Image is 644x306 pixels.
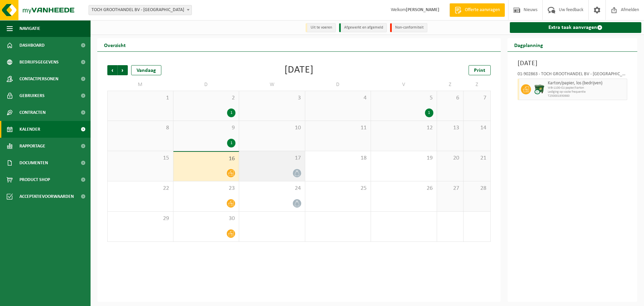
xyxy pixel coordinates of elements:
span: 21 [467,155,487,162]
span: 10 [243,124,302,132]
span: 27 [440,185,460,192]
span: Contactpersonen [19,71,58,87]
div: 01-902863 - TOCH GROOTHANDEL BV - [GEOGRAPHIC_DATA] [518,72,628,79]
span: 18 [309,155,368,162]
td: M [107,79,173,91]
span: T250001930980 [548,94,626,98]
span: 30 [177,215,236,222]
span: 4 [309,94,368,102]
div: Vandaag [131,65,161,75]
span: 25 [309,185,368,192]
span: Kalender [19,121,40,138]
span: 3 [243,94,302,102]
span: 17 [243,155,302,162]
span: 6 [440,94,460,102]
td: W [239,79,305,91]
span: Lediging op vaste frequentie [548,90,626,94]
span: 26 [374,185,433,192]
span: 28 [467,185,487,192]
span: 12 [374,124,433,132]
a: Offerte aanvragen [449,3,505,17]
span: Offerte aanvragen [463,7,501,13]
span: Volgende [118,65,128,75]
td: D [173,79,239,91]
span: 16 [177,155,236,163]
strong: [PERSON_NAME] [406,7,439,12]
span: Print [474,68,485,73]
span: WB-1100-CU papier/karton [548,86,626,90]
span: Product Shop [19,171,50,188]
span: 23 [177,185,236,192]
span: Vorige [107,65,117,75]
td: Z [464,79,490,91]
td: Z [437,79,464,91]
span: 14 [467,124,487,132]
span: 13 [440,124,460,132]
span: 5 [374,94,433,102]
span: Acceptatievoorwaarden [19,188,74,205]
span: 11 [309,124,368,132]
span: 15 [111,155,170,162]
h2: Overzicht [97,38,132,51]
img: WB-1100-CU [534,84,544,94]
span: 8 [111,124,170,132]
span: 20 [440,155,460,162]
h2: Dagplanning [507,38,550,51]
span: Contracten [19,104,46,121]
li: Uit te voeren [306,23,336,32]
span: Rapportage [19,138,45,155]
span: 2 [177,94,236,102]
span: Bedrijfsgegevens [19,54,59,71]
span: 29 [111,215,170,222]
span: Dashboard [19,37,45,54]
li: Afgewerkt en afgemeld [339,23,387,32]
a: Print [469,65,491,75]
td: V [371,79,437,91]
span: TOCH GROOTHANDEL BV - SINT-AMANDSBERG [89,5,192,15]
a: Extra taak aanvragen [510,22,642,33]
span: Documenten [19,155,48,171]
span: 22 [111,185,170,192]
span: 9 [177,124,236,132]
span: 19 [374,155,433,162]
span: Karton/papier, los (bedrijven) [548,81,626,86]
span: 7 [467,94,487,102]
div: 1 [425,108,433,117]
span: Navigatie [19,20,40,37]
span: 1 [111,94,170,102]
span: 24 [243,185,302,192]
td: D [305,79,371,91]
div: 1 [227,108,235,117]
div: 1 [227,139,235,147]
li: Non-conformiteit [390,23,427,32]
span: Gebruikers [19,87,45,104]
h3: [DATE] [518,58,628,69]
span: TOCH GROOTHANDEL BV - SINT-AMANDSBERG [89,5,192,15]
div: [DATE] [284,65,314,75]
